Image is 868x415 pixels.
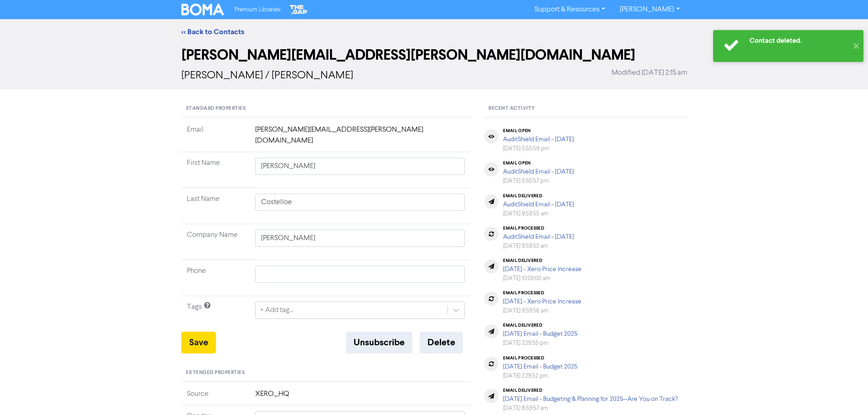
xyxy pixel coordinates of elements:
[503,136,574,143] a: AuditShield Email - [DATE]
[503,193,574,199] div: email delivered
[503,290,581,296] div: email processed
[503,169,574,175] a: AuditShield Email - [DATE]
[181,46,687,64] h2: [PERSON_NAME][EMAIL_ADDRESS][PERSON_NAME][DOMAIN_NAME]
[181,100,471,118] div: Standard Properties
[503,274,581,283] div: [DATE] 10:00:00 am
[503,242,574,251] div: [DATE] 9:59:52 am
[181,27,244,36] a: << Back to Contacts
[181,364,471,382] div: Extended Properties
[503,323,577,328] div: email delivered
[750,36,847,46] div: Contact deleted.
[181,224,250,260] td: Company Name
[288,4,308,15] img: The Gap
[503,266,581,272] a: [DATE] - Xero Price Increase
[181,332,216,354] button: Save
[420,332,463,354] button: Delete
[503,177,574,185] div: [DATE] 5:55:57 pm
[181,124,250,152] td: Email
[250,389,471,405] td: XERO_HQ
[346,332,412,354] button: Unsubscribe
[612,2,687,17] a: [PERSON_NAME]
[503,234,574,240] a: AuditShield Email - [DATE]
[503,201,574,208] a: AuditShield Email - [DATE]
[503,144,574,153] div: [DATE] 5:55:59 pm
[503,404,678,413] div: [DATE] 8:59:57 am
[250,124,471,152] td: [PERSON_NAME][EMAIL_ADDRESS][PERSON_NAME][DOMAIN_NAME]
[503,210,574,218] div: [DATE] 9:59:55 am
[503,298,581,305] a: [DATE] - Xero Price Increase
[503,396,678,402] a: [DATE] Email - Budgeting & Planning for 2025—Are You on Track?
[181,188,250,224] td: Last Name
[181,70,353,81] span: [PERSON_NAME] / [PERSON_NAME]
[235,7,281,13] span: Premium Libraries:
[484,100,687,118] div: Recent Activity
[503,331,577,337] a: [DATE] Email - Budget 2025
[503,339,577,348] div: [DATE] 2:29:55 pm
[181,152,250,188] td: First Name
[611,67,687,78] span: Modified [DATE] 2:15 am
[503,372,577,380] div: [DATE] 2:29:52 pm
[503,307,581,315] div: [DATE] 9:59:56 am
[503,160,574,166] div: email open
[503,225,574,231] div: email processed
[503,128,574,133] div: email open
[754,317,868,415] iframe: Chat Widget
[260,305,293,316] div: + Add tag...
[503,355,577,361] div: email processed
[181,389,250,405] td: Source
[181,296,250,332] td: Tags
[503,364,577,370] a: [DATE] Email - Budget 2025
[503,388,678,393] div: email delivered
[181,260,250,296] td: Phone
[181,4,224,15] img: BOMA Logo
[527,2,612,17] a: Support & Resources
[503,258,581,263] div: email delivered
